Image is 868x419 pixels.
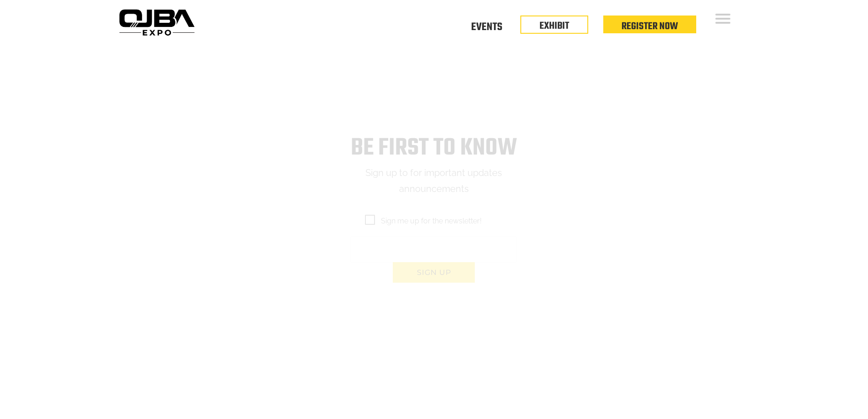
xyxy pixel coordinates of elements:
[621,19,678,34] a: Register Now
[365,215,482,227] span: Sign me up for the newsletter!
[330,134,537,163] h1: Be first to know
[393,262,475,283] button: Sign up
[330,165,537,197] p: Sign up to for important updates announcements
[539,18,569,34] a: EXHIBIT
